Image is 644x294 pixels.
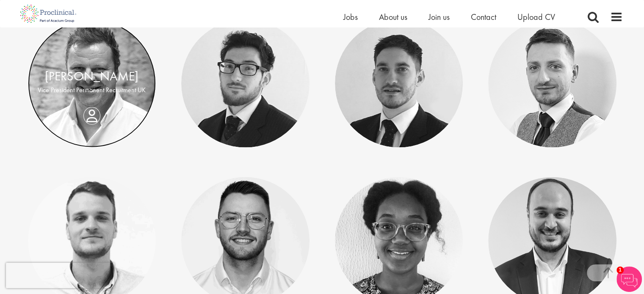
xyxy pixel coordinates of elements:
[471,11,496,22] a: Contact
[6,263,114,288] iframe: reCAPTCHA
[379,11,407,22] a: About us
[343,11,358,22] a: Jobs
[517,11,555,22] a: Upload CV
[616,267,624,274] span: 1
[36,85,148,95] p: Vice President Permanent Recruitment UK
[616,267,642,292] img: Chatbot
[428,11,450,22] a: Join us
[45,68,138,84] a: [PERSON_NAME]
